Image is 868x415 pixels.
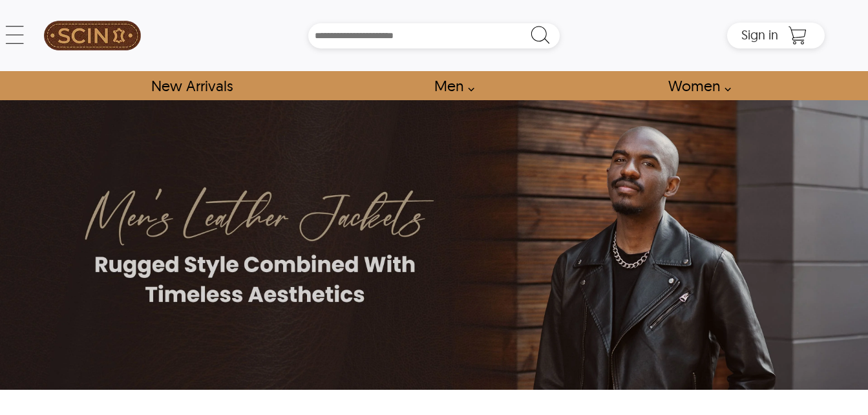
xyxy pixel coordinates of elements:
[419,71,482,100] a: shop men's leather jackets
[43,6,141,65] a: SCIN
[653,71,738,100] a: Shop Women Leather Jackets
[136,71,247,100] a: Shop New Arrivals
[44,6,141,65] img: SCIN
[741,31,778,41] a: Sign in
[785,26,810,45] a: Shopping Cart
[741,27,778,43] span: Sign in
